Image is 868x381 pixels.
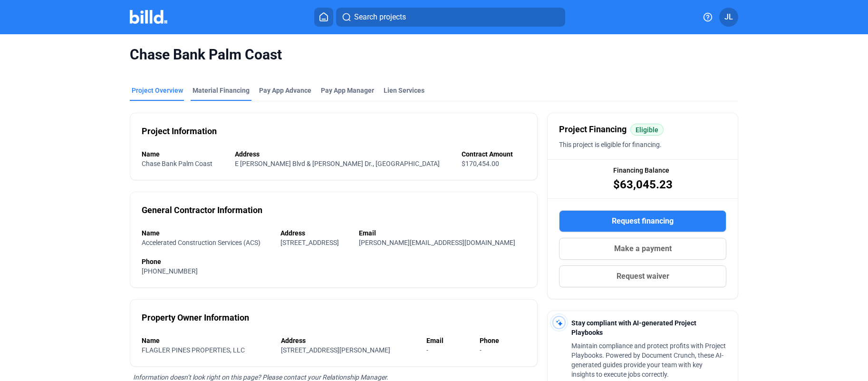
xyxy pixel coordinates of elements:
span: [PHONE_NUMBER] [142,267,198,275]
button: Request financing [559,210,726,232]
span: Maintain compliance and protect profits with Project Playbooks. Powered by Document Crunch, these... [571,342,726,378]
span: Financing Balance [613,166,669,175]
span: Chase Bank Palm Coast [142,160,212,167]
span: Stay compliant with AI-generated Project Playbooks [571,319,696,336]
div: Phone [142,257,526,266]
span: E [PERSON_NAME] Blvd & [PERSON_NAME] Dr., [GEOGRAPHIC_DATA] [235,160,440,167]
span: $63,045.23 [613,177,673,192]
div: Lien Services [384,86,424,95]
span: [PERSON_NAME][EMAIL_ADDRESS][DOMAIN_NAME] [359,239,515,246]
div: Name [142,228,271,238]
div: Address [281,336,417,345]
div: Email [359,228,526,238]
span: Make a payment [614,243,672,254]
img: Billd Company Logo [130,10,167,24]
div: Name [142,149,225,159]
span: Search projects [354,11,406,23]
span: Project Financing [559,123,627,136]
div: Name [142,336,271,345]
span: - [480,346,482,354]
div: Contract Amount [462,149,526,159]
div: Project Overview [132,86,183,95]
div: Address [280,228,349,238]
span: Information doesn’t look right on this page? Please contact your Relationship Manager. [133,373,388,381]
button: Make a payment [559,238,726,260]
div: Property Owner Information [142,311,249,324]
span: Accelerated Construction Services (ACS) [142,239,260,246]
div: Address [235,149,453,159]
div: Material Financing [193,86,250,95]
button: Request waiver [559,265,726,287]
span: Chase Bank Palm Coast [130,46,738,64]
div: General Contractor Information [142,204,262,217]
span: JL [724,11,733,23]
span: Request financing [612,215,674,227]
div: Pay App Advance [259,86,311,95]
span: Request waiver [617,271,669,282]
mat-chip: Eligible [630,124,664,136]
div: Project Information [142,125,217,138]
span: [STREET_ADDRESS] [280,239,339,246]
span: This project is eligible for financing. [559,141,662,148]
button: JL [719,8,738,27]
div: Phone [480,336,526,345]
span: Pay App Manager [321,86,374,95]
button: Search projects [336,8,565,27]
span: $170,454.00 [462,160,499,167]
span: [STREET_ADDRESS][PERSON_NAME] [281,346,390,354]
span: FLAGLER PINES PROPERTIES, LLC [142,346,245,354]
div: Email [426,336,470,345]
span: - [426,346,428,354]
